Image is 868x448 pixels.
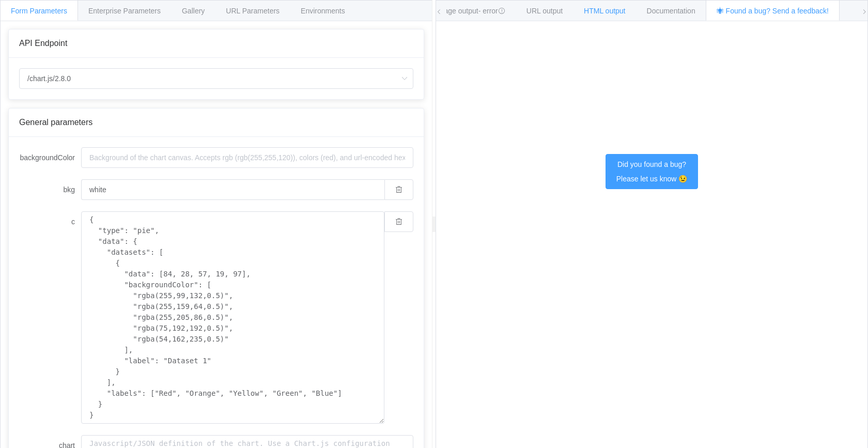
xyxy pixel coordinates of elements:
[19,211,81,232] label: c
[647,7,695,15] span: Documentation
[19,68,413,89] input: Select
[606,154,699,189] button: Did you found a bug?Please let us know 😉
[11,7,67,15] span: Form Parameters
[88,7,161,15] span: Enterprise Parameters
[717,7,829,15] span: 🕷 Found a bug? Send a feedback!
[19,147,81,168] label: backgroundColor
[182,7,205,15] span: Gallery
[226,7,280,15] span: URL Parameters
[81,147,413,168] input: Background of the chart canvas. Accepts rgb (rgb(255,255,120)), colors (red), and url-encoded hex...
[301,7,345,15] span: Environments
[19,39,67,48] span: API Endpoint
[81,179,384,200] input: Background of the chart canvas. Accepts rgb (rgb(255,255,120)), colors (red), and url-encoded hex...
[19,179,81,200] label: bkg
[19,118,92,127] span: General parameters
[584,7,625,15] span: HTML output
[616,160,688,183] span: Did you found a bug? Please let us know 😉
[436,7,505,15] span: Image output
[526,7,563,15] span: URL output
[478,7,505,15] span: - error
